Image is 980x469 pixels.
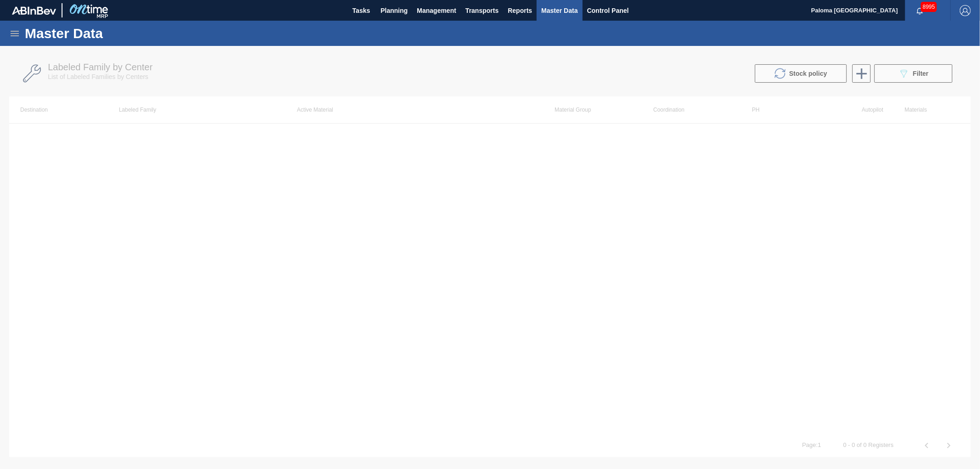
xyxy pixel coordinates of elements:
[380,5,408,16] span: Planning
[351,5,371,16] span: Tasks
[417,5,456,16] span: Management
[960,5,971,16] img: Logout
[508,5,532,16] span: Reports
[541,5,578,16] span: Master Data
[587,5,629,16] span: Control Panel
[12,6,56,15] img: TNhmsLtSVTkK8tSr43FrP2fwEKptu5GPRR3wAAAABJRU5ErkJggg==
[921,2,937,12] span: 8995
[465,5,498,16] span: Transports
[905,4,935,17] button: Notifications
[25,28,188,39] h1: Master Data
